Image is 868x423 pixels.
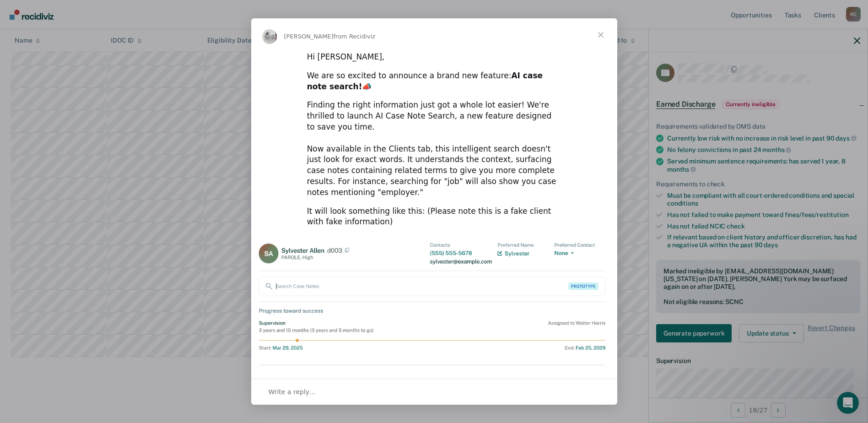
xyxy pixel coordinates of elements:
[307,70,561,92] div: We are so excited to announce a brand new feature: 📣
[307,71,543,91] b: AI case note search!
[251,379,617,405] div: Open conversation and reply
[269,386,316,398] span: Write a reply…
[307,206,561,228] div: It will look something like this: (Please note this is a fake client with fake information)
[584,18,617,51] span: Close
[307,100,561,198] div: Finding the right information just got a whole lot easier! We're thrilled to launch AI Case Note ...
[284,33,334,40] span: [PERSON_NAME]
[262,29,277,44] img: Profile image for Kim
[334,33,376,40] span: from Recidiviz
[307,52,561,63] div: Hi [PERSON_NAME],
